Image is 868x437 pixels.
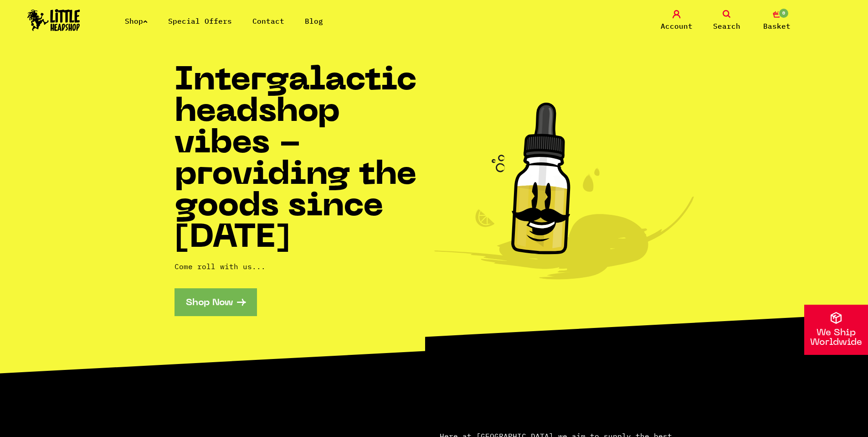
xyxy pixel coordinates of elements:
[704,10,750,31] a: Search
[661,21,693,31] span: Account
[175,288,257,316] a: Shop Now
[175,66,434,255] h1: Intergalactic headshop vibes - providing the goods since [DATE]
[763,21,791,31] span: Basket
[125,16,148,26] a: Shop
[252,16,284,26] a: Contact
[168,16,232,26] a: Special Offers
[713,21,740,31] span: Search
[804,328,868,348] p: We Ship Worldwide
[305,16,323,26] a: Blog
[175,261,434,272] p: Come roll with us...
[27,9,80,31] img: Little Head Shop Logo
[754,10,800,31] a: 0 Basket
[778,8,789,19] span: 0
